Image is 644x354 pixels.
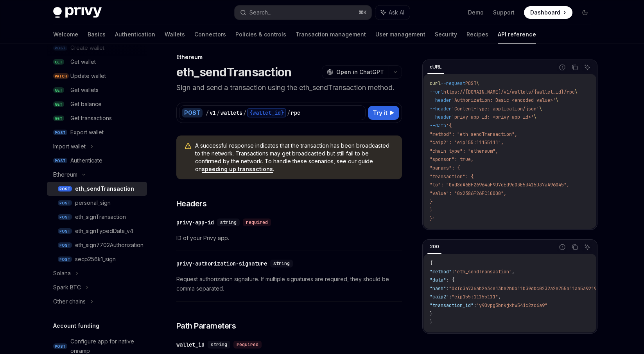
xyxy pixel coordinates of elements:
[176,341,205,349] div: wallet_id
[176,260,267,267] div: privy-authorization-signature
[476,80,479,87] span: \
[452,97,556,103] span: 'Authorization: Basic <encoded-value>'
[243,219,271,226] div: required
[291,109,300,117] div: rpc
[430,199,432,205] span: }
[53,130,67,135] span: POST
[176,65,292,79] h1: eth_sendTransaction
[512,269,515,275] span: ,
[430,80,441,87] span: curl
[430,294,449,300] span: "caip2"
[430,207,432,213] span: }
[47,210,147,224] a: POSTeth_signTransaction
[202,166,273,173] a: speeding up transactions
[47,83,147,97] a: GETGet wallets
[446,123,452,129] span: '{
[530,9,560,16] span: Dashboard
[493,9,515,16] a: Support
[176,82,402,93] p: Sign and send a transaction using the eth_sendTransaction method.
[70,114,112,123] div: Get transactions
[452,269,454,275] span: :
[58,214,72,220] span: POST
[53,101,64,107] span: GET
[441,80,465,87] span: --request
[176,219,214,226] div: privy-app-id
[430,114,452,120] span: --header
[557,242,567,252] button: Report incorrect code
[53,297,86,306] div: Other chains
[359,9,367,16] span: ⌘ K
[217,109,220,117] div: /
[430,139,504,146] span: "caip2": "eip155:11155111",
[524,6,572,19] a: Dashboard
[336,68,384,76] span: Open in ChatGPT
[47,125,147,139] a: POSTExport wallet
[452,294,498,300] span: "eip155:11155111"
[47,69,147,83] a: PATCHUpdate wallet
[75,255,116,264] div: secp256k1_sign
[570,242,580,252] button: Copy the contents from the code block
[70,85,99,95] div: Get wallets
[430,148,498,154] span: "chain_type": "ethereum",
[53,73,69,79] span: PATCH
[53,87,64,93] span: GET
[47,224,147,238] a: POSTeth_signTypedData_v4
[430,269,452,275] span: "method"
[47,111,147,125] a: GETGet transactions
[427,242,441,251] div: 200
[430,123,446,129] span: --data
[430,311,432,317] span: }
[211,341,227,348] span: string
[235,5,371,20] button: Search...⌘K
[58,186,72,192] span: POST
[579,6,591,19] button: Toggle dark mode
[53,321,99,331] h5: Account funding
[449,285,635,292] span: "0xfc3a736ab2e34e13be2b0b11b39dbc0232a2e755a11aa5a9219890d3b2c6c7d8"
[194,25,226,44] a: Connectors
[498,294,501,300] span: ,
[53,170,77,179] div: Ethereum
[570,62,580,72] button: Copy the contents from the code block
[443,89,575,95] span: https://[DOMAIN_NAME]/v1/wallets/{wallet_id}/rpc
[58,200,72,206] span: POST
[430,106,452,112] span: --header
[243,109,246,117] div: /
[466,25,488,44] a: Recipes
[373,108,387,117] span: Try it
[474,302,476,309] span: :
[165,25,185,44] a: Wallets
[430,131,517,137] span: "method": "eth_sendTransaction",
[75,212,126,222] div: eth_signTransaction
[47,196,147,210] a: POSTpersonal_sign
[273,260,290,267] span: string
[427,62,444,72] div: cURL
[454,269,512,275] span: "eth_sendTransaction"
[498,25,536,44] a: API reference
[70,99,102,109] div: Get balance
[75,226,133,236] div: eth_signTypedData_v4
[375,25,425,44] a: User management
[53,7,102,18] img: dark logo
[70,128,104,137] div: Export wallet
[75,198,111,208] div: personal_sign
[176,198,207,209] span: Headers
[452,106,539,112] span: 'Content-Type: application/json'
[430,156,474,163] span: "sponsor": true,
[176,233,402,243] span: ID of your Privy app.
[430,89,443,95] span: --url
[70,71,106,81] div: Update wallet
[206,109,209,117] div: /
[47,252,147,266] a: POSTsecp256k1_sign
[53,269,71,278] div: Solana
[539,106,542,112] span: \
[58,256,72,262] span: POST
[430,260,432,266] span: {
[575,89,578,95] span: \
[58,242,72,248] span: POST
[53,25,78,44] a: Welcome
[176,275,402,293] span: Request authorization signature. If multiple signatures are required, they should be comma separa...
[53,142,86,151] div: Import wallet
[375,5,410,20] button: Ask AI
[233,341,262,349] div: required
[287,109,290,117] div: /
